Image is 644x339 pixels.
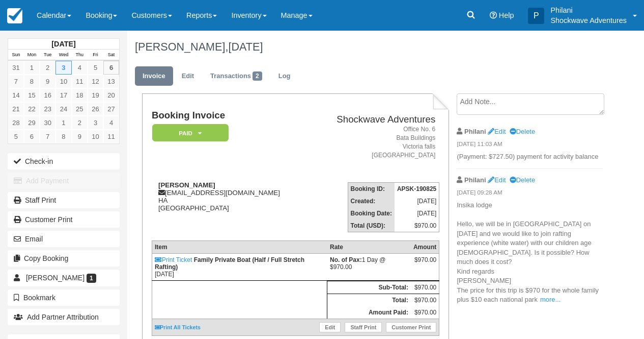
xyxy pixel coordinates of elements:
[103,130,119,143] a: 11
[348,220,395,232] th: Total (USD):
[72,88,88,102] a: 18
[327,281,411,294] th: Sub-Total:
[55,102,71,116] a: 24
[155,256,304,271] strong: Family Private Boat (Half / Full Stretch Rafting)
[24,75,40,88] a: 8
[40,130,55,143] a: 7
[55,50,71,61] th: Wed
[55,88,71,102] a: 17
[152,181,309,212] div: [EMAIL_ADDRESS][DOMAIN_NAME] HA [GEOGRAPHIC_DATA]
[72,50,88,61] th: Thu
[40,50,55,61] th: Tue
[55,61,71,75] a: 3
[411,294,439,307] td: $970.00
[411,281,439,294] td: $970.00
[411,241,439,254] th: Amount
[8,130,24,143] a: 5
[135,41,603,53] h1: [PERSON_NAME],
[345,322,382,332] a: Staff Print
[87,274,96,283] span: 1
[395,207,439,220] td: [DATE]
[327,294,411,307] th: Total:
[40,102,55,116] a: 23
[152,124,229,142] em: Paid
[72,116,88,130] a: 2
[88,102,103,116] a: 26
[510,128,535,135] a: Delete
[203,66,270,86] a: Transactions2
[8,116,24,130] a: 28
[457,152,602,162] p: (Payment: $727.50) payment for activity balance
[7,8,22,23] img: checkfront-main-nav-mini-logo.png
[88,50,103,61] th: Fri
[488,176,506,184] a: Edit
[330,256,362,263] strong: No. of Pax
[88,116,103,130] a: 3
[24,130,40,143] a: 6
[488,128,506,135] a: Edit
[499,11,514,19] span: Help
[540,296,561,303] a: more...
[319,322,341,332] a: Edit
[103,116,119,130] a: 4
[72,102,88,116] a: 25
[386,322,436,332] a: Customer Print
[8,102,24,116] a: 21
[490,12,497,19] i: Help
[327,241,411,254] th: Rate
[8,289,120,306] button: Bookmark
[72,61,88,75] a: 4
[8,309,120,325] button: Add Partner Attribution
[550,15,627,26] p: Shockwave Adventures
[8,88,24,102] a: 14
[88,88,103,102] a: 19
[8,250,120,267] button: Copy Booking
[348,195,395,207] th: Created:
[152,254,327,281] td: [DATE]
[413,256,436,272] div: $970.00
[8,270,120,286] a: [PERSON_NAME] 1
[8,173,120,189] button: Add Payment
[40,61,55,75] a: 2
[155,324,201,330] a: Print All Tickets
[24,116,40,130] a: 29
[457,201,602,305] p: Insika lodge Hello, we will be in [GEOGRAPHIC_DATA] on [DATE] and we would like to join rafting e...
[464,128,486,135] strong: Philani
[103,102,119,116] a: 27
[72,130,88,143] a: 9
[457,188,602,200] em: [DATE] 09:28 AM
[313,114,435,125] h2: Shockwave Adventures
[103,75,119,88] a: 13
[550,5,627,15] p: Philani
[103,88,119,102] a: 20
[55,116,71,130] a: 1
[510,176,535,184] a: Delete
[174,66,202,86] a: Edit
[395,195,439,207] td: [DATE]
[51,40,75,48] strong: [DATE]
[135,66,173,86] a: Invoice
[8,75,24,88] a: 7
[228,40,263,53] span: [DATE]
[88,61,103,75] a: 5
[103,61,119,75] a: 6
[313,125,435,160] address: Office No. 6 Bata Buildings Victoria falls [GEOGRAPHIC_DATA]
[24,102,40,116] a: 22
[152,124,225,142] a: Paid
[24,88,40,102] a: 15
[528,8,544,24] div: P
[72,75,88,88] a: 11
[8,192,120,208] a: Staff Print
[24,50,40,61] th: Mon
[457,140,602,151] em: [DATE] 11:03 AM
[348,207,395,220] th: Booking Date:
[397,185,436,192] strong: APSK-190825
[8,231,120,247] button: Email
[26,274,85,282] span: [PERSON_NAME]
[158,181,215,189] strong: [PERSON_NAME]
[24,61,40,75] a: 1
[40,116,55,130] a: 30
[253,71,262,81] span: 2
[55,75,71,88] a: 10
[271,66,298,86] a: Log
